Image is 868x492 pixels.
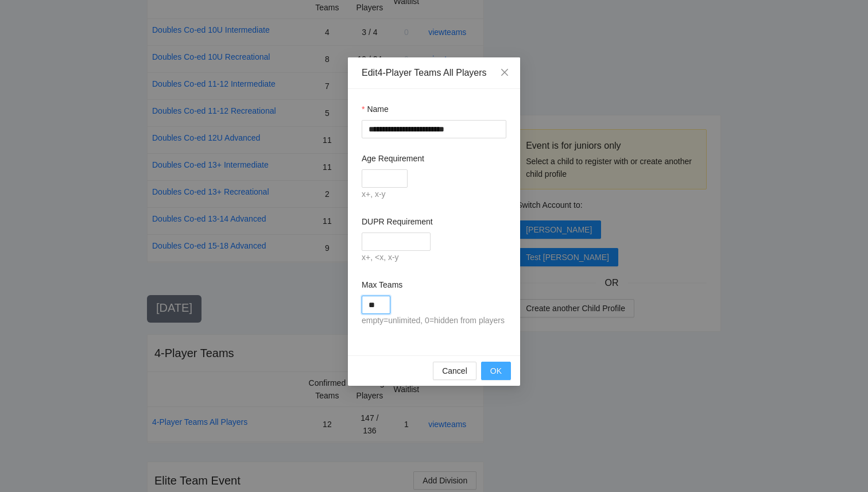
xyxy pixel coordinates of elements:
div: Edit 4-Player Teams All Players [362,67,506,79]
label: DUPR Requirement [362,215,433,228]
span: Cancel [442,365,467,377]
div: empty=unlimited, 0=hidden from players [362,314,506,328]
div: x+, <x, x-y [362,251,506,265]
button: Close [489,57,520,88]
label: Name [362,103,389,115]
div: x+, x-y [362,188,506,202]
input: DUPR Requirement [362,233,431,251]
label: Age Requirement [362,152,424,165]
label: Max Teams [362,278,402,291]
button: Cancel [433,362,476,380]
input: Age Requirement [362,169,408,188]
input: Name [362,120,506,138]
button: OK [481,362,511,380]
input: Max Teams [362,296,390,314]
span: OK [490,365,502,377]
span: close [500,68,509,77]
